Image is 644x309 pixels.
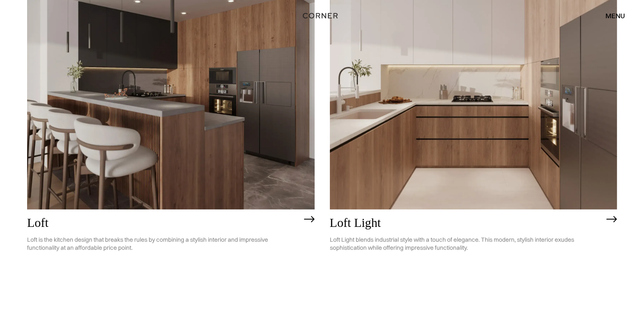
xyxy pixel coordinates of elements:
div: menu [597,8,625,23]
h2: Loft Light [330,216,603,229]
p: Loft is the kitchen design that breaks the rules by combining a stylish interior and impressive f... [27,229,300,258]
p: Loft Light blends industrial style with a touch of elegance. This modern, stylish interior exudes... [330,229,603,258]
div: menu [605,12,625,19]
a: home [299,10,345,21]
h2: Loft [27,216,300,229]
